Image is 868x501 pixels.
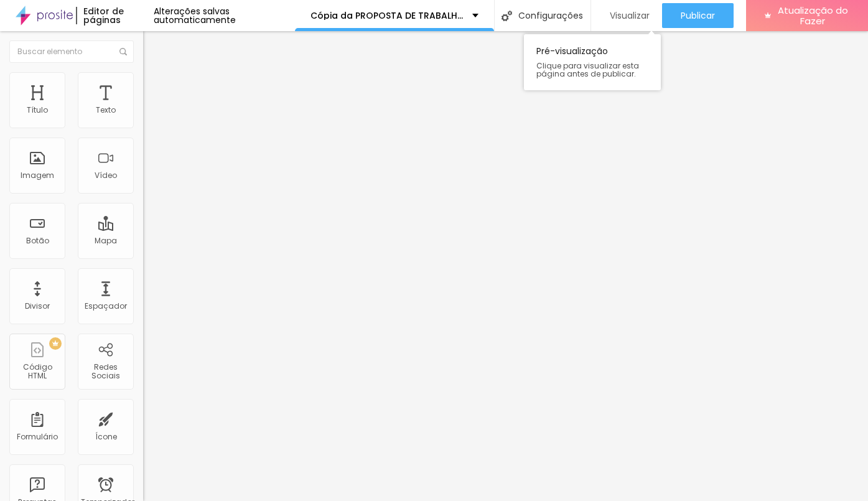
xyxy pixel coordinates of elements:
[9,40,134,63] input: Buscar elemento
[83,5,124,26] font: Editor de páginas
[17,431,58,442] font: Formulário
[91,362,120,381] font: Redes Sociais
[26,235,49,246] font: Botão
[778,4,848,27] font: Atualização do Fazer
[502,11,512,21] img: Ícone
[591,3,662,28] button: Visualizar
[536,45,608,57] font: Pré-visualização
[95,235,117,246] font: Mapa
[96,105,116,115] font: Texto
[681,9,715,22] font: Publicar
[310,9,478,22] font: Cópia da PROPOSTA DE TRABALHO $$
[518,9,583,22] font: Configurações
[536,60,639,79] font: Clique para visualizar esta página antes de publicar.
[85,301,127,311] font: Espaçador
[27,105,48,115] font: Título
[610,9,650,22] font: Visualizar
[95,431,117,442] font: Ícone
[25,301,50,311] font: Divisor
[23,362,52,381] font: Código HTML
[662,3,734,28] button: Publicar
[154,5,236,26] font: Alterações salvas automaticamente
[143,31,868,501] iframe: Editor
[119,48,127,55] img: Ícone
[95,170,117,180] font: Vídeo
[21,170,54,180] font: Imagem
